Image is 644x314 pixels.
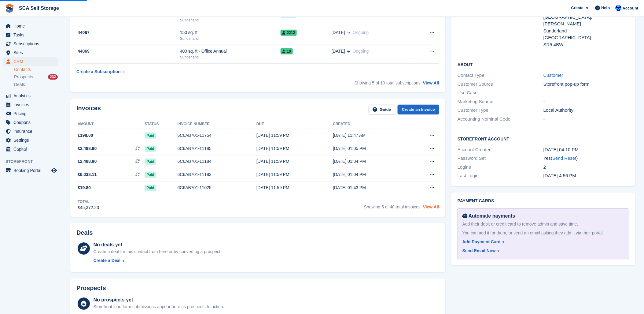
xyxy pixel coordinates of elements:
div: 6C6AB701-11184 [178,158,256,165]
div: No deals yet [94,241,222,249]
div: 2 [543,164,629,171]
h2: Storefront Account [458,136,629,142]
div: Create a deal for this contact from here or by converting a prospect. [94,249,222,255]
th: Status [145,119,177,129]
div: [DATE] 04:10 PM [543,146,629,153]
span: Deals [14,82,25,88]
span: Subscriptions [13,39,50,48]
div: Storefront pop-up form [543,81,629,88]
span: Capital [13,145,50,153]
div: Automate payments [462,212,624,220]
th: Invoice number [178,119,256,129]
h2: Deals [76,229,93,236]
div: - [543,89,629,96]
div: Use Case [458,89,543,96]
h2: Payment cards [458,199,629,204]
a: Create an Invoice [398,105,439,115]
div: [DATE] 11:59 PM [256,132,333,139]
time: 2024-05-07 15:56:39 UTC [543,173,576,178]
h2: Invoices [76,105,101,115]
div: 400 sq. ft - Office Annual [180,48,281,54]
div: You can add it for them, or send an email asking they add it via their portal. [462,230,624,236]
span: Analytics [13,92,50,100]
div: [DATE] 11:59 PM [256,158,333,165]
span: £2,488.80 [78,145,97,152]
a: Customer [543,73,563,78]
a: menu [3,92,58,100]
span: Ongoing [353,30,369,35]
div: Create a Deal [94,257,121,264]
div: [DATE] 01:04 PM [333,158,409,165]
a: menu [3,100,58,109]
span: 10 [281,48,293,54]
div: Last Login [458,172,543,179]
span: Paid [145,159,156,165]
span: Showing 5 of 10 total subscriptions [355,80,421,85]
div: 44069 [76,48,180,54]
th: Due [256,119,333,129]
div: 44067 [76,29,180,36]
span: [DATE] [332,29,345,36]
div: Password Set [458,155,543,162]
span: £2,488.80 [78,158,97,165]
span: Pricing [13,109,50,118]
a: menu [3,22,58,30]
div: [DATE] 11:59 PM [256,171,333,178]
div: SR5 4BW [543,41,629,48]
h2: About [458,61,629,67]
a: View All [423,80,439,85]
a: menu [3,136,58,144]
h2: Prospects [76,285,106,292]
a: menu [3,39,58,48]
a: SCA Self Storage [17,3,61,13]
div: Total [78,199,99,204]
span: Storefront [6,159,61,165]
a: menu [3,166,58,175]
span: Tasks [13,31,50,39]
div: [DATE] 11:47 AM [333,132,409,139]
div: Local Authority [543,107,629,114]
a: menu [3,145,58,153]
div: Logins [458,164,543,171]
div: Sunderland [180,36,281,41]
a: Preview store [50,167,58,174]
a: Guide [369,105,396,115]
div: Address [458,7,543,48]
div: Customer Source [458,81,543,88]
span: Invoices [13,100,50,109]
div: [GEOGRAPHIC_DATA] [543,34,629,41]
th: Created [333,119,409,129]
a: Create a Subscription [76,66,125,77]
div: Sunderland [543,28,629,35]
span: Help [602,5,610,11]
span: Paid [145,146,156,152]
span: Account [623,5,638,11]
a: Contacts [14,67,58,73]
span: ( ) [551,155,578,161]
div: [PERSON_NAME][GEOGRAPHIC_DATA], [PERSON_NAME] [543,7,629,28]
a: menu [3,57,58,66]
div: [DATE] 01:05 PM [333,145,409,152]
img: stora-icon-8386f47178a22dfd0bd8f6a31ec36ba5ce8667c1dd55bd0f319d3a0aa187defe.svg [5,4,14,13]
div: 6C6AB701-11025 [178,185,256,191]
span: Insurance [13,127,50,136]
a: menu [3,48,58,57]
div: £45,372.23 [78,204,99,211]
div: 150 sq. ft [180,29,281,36]
a: menu [3,118,58,127]
div: Storefront lead form submissions appear here as prospects to action. [94,304,224,310]
div: 6C6AB701-11754 [178,132,256,139]
span: Home [13,22,50,30]
div: Contact Type [458,72,543,79]
div: Add their debit or credit card to remove admin and save time. [462,221,624,227]
div: - [543,116,629,123]
div: [DATE] 11:59 PM [256,185,333,191]
th: Amount [76,119,145,129]
img: Kelly Neesham [616,5,622,11]
div: 6C6AB701-11183 [178,171,256,178]
div: Sunderland [180,17,281,23]
div: Create a Subscription [76,69,121,75]
a: Prospects 232 [14,74,58,80]
span: Paid [145,133,156,139]
div: 232 [48,74,58,80]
